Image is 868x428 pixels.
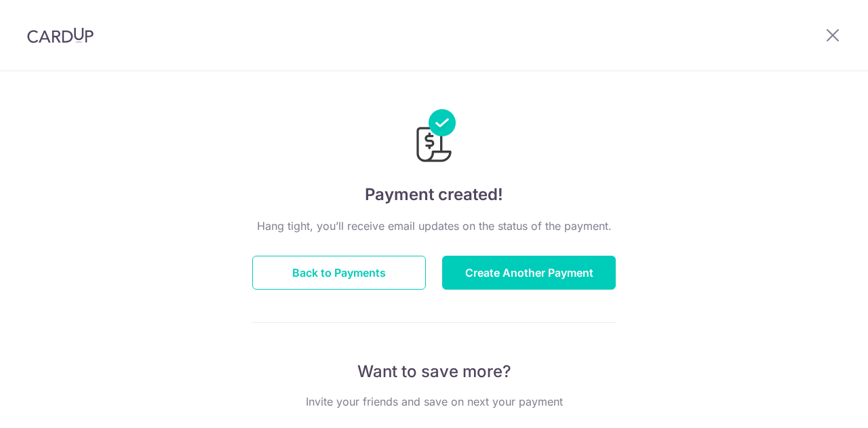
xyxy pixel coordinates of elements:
[252,393,616,410] p: Invite your friends and save on next your payment
[27,27,94,43] img: CardUp
[442,256,616,290] button: Create Another Payment
[252,218,616,234] p: Hang tight, you’ll receive email updates on the status of the payment.
[252,182,616,207] h4: Payment created!
[252,256,426,290] button: Back to Payments
[781,387,854,421] iframe: Opens a widget where you can find more information
[252,361,616,383] p: Want to save more?
[412,109,456,166] img: Payments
